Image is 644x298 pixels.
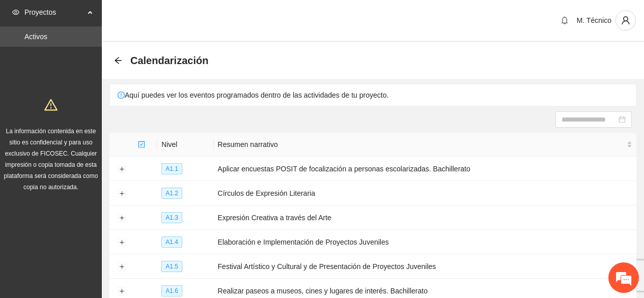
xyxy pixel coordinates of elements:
button: Expand row [118,239,126,247]
span: user [616,16,635,25]
td: Festival Artístico y Cultural y de Presentación de Proyectos Juveniles [214,254,636,279]
button: Expand row [118,287,126,295]
td: Elaboración e Implementación de Proyectos Juveniles [214,230,636,254]
span: A1.5 [161,261,182,272]
button: Expand row [118,263,126,271]
span: Resumen narrativo [218,139,625,150]
th: Resumen narrativo [214,133,636,157]
button: Expand row [118,190,126,198]
span: A1.2 [161,188,182,199]
span: Calendarización [130,52,208,69]
button: user [615,10,636,31]
a: Activos [24,33,47,41]
th: Nivel [157,133,213,157]
div: Aquí puedes ver los eventos programados dentro de las actividades de tu proyecto. [110,84,636,106]
td: Expresión Creativa a través del Arte [214,205,636,230]
td: Aplicar encuestas POSIT de focalización a personas escolarizadas. Bachillerato [214,157,636,181]
button: Expand row [118,214,126,222]
span: eye [12,9,19,16]
span: La información contenida en este sitio es confidencial y para uso exclusivo de FICOSEC. Cualquier... [4,128,98,191]
span: warning [44,98,58,111]
button: Expand row [118,165,126,173]
span: Proyectos [24,2,85,22]
span: exclamation-circle [118,92,125,99]
div: Back [114,56,122,65]
button: bell [556,12,573,28]
span: bell [557,16,572,24]
span: A1.6 [161,285,182,296]
span: arrow-left [114,56,122,65]
span: A1.1 [161,163,182,174]
span: A1.4 [161,236,182,248]
td: Círculos de Expresión Literaria [214,181,636,205]
span: check-square [138,141,145,148]
span: M. Técnico [577,16,611,24]
span: A1.3 [161,212,182,223]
